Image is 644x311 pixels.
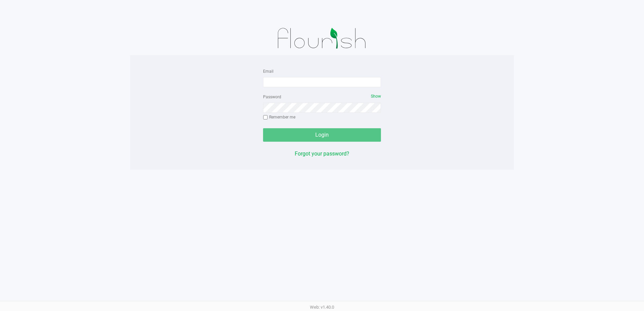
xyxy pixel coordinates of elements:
span: Web: v1.40.0 [310,305,334,310]
span: Show [371,94,381,99]
input: Remember me [263,115,268,120]
label: Password [263,94,281,100]
label: Remember me [263,114,295,120]
button: Forgot your password? [295,150,349,158]
label: Email [263,68,273,74]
